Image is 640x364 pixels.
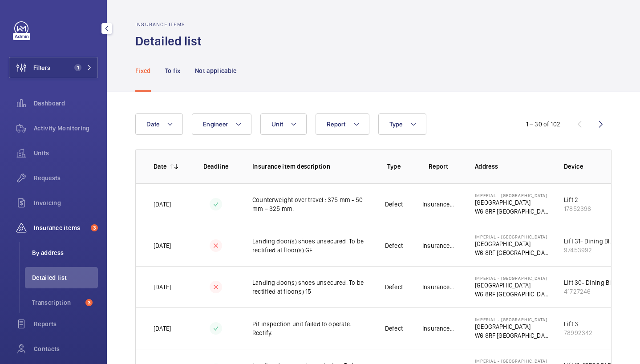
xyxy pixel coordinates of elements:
span: Engineer [203,121,228,128]
p: Imperial - [GEOGRAPHIC_DATA] [475,234,550,239]
button: Report [316,113,369,135]
p: Imperial - [GEOGRAPHIC_DATA] [475,358,550,364]
span: Insurance items [34,223,87,232]
p: Not applicable [195,66,237,75]
h1: Detailed list [135,33,207,49]
span: Transcription [32,298,82,307]
div: 78992342 [564,328,592,337]
p: [GEOGRAPHIC_DATA] [475,281,550,290]
span: 1 [74,64,81,71]
button: Unit [260,113,307,135]
span: Activity Monitoring [34,124,98,133]
span: Detailed list [32,273,98,282]
span: Date [146,121,159,128]
span: Dashboard [34,99,98,108]
p: Device [564,162,616,171]
p: To fix [165,66,181,75]
span: Unit [271,121,283,128]
h2: Insurance items [135,21,207,28]
span: Filters [33,63,50,72]
p: Deadline [200,162,232,171]
span: By address [32,248,98,257]
div: Lift 30- Dining Block (Goods/Dumbwaiter) [564,278,616,287]
p: [GEOGRAPHIC_DATA] [475,239,550,248]
p: Fixed [135,66,151,75]
p: Insurance Co. [422,200,454,209]
span: Report [327,121,346,128]
p: Defect [385,324,403,333]
span: Units [34,149,98,158]
p: W6 8RF [GEOGRAPHIC_DATA] [475,290,550,299]
p: Date [154,162,166,171]
p: W6 8RF [GEOGRAPHIC_DATA] [475,331,550,340]
p: [DATE] [154,324,171,333]
p: W6 8RF [GEOGRAPHIC_DATA] [475,207,550,216]
p: [DATE] [154,283,171,291]
p: Insurance Co. [422,324,454,333]
p: Defect [385,241,403,250]
p: [DATE] [154,241,171,250]
span: Contacts [34,344,98,353]
button: Date [135,113,183,135]
div: 17852396 [564,204,591,213]
p: Address [475,162,550,171]
p: Insurance Co. [422,283,454,291]
span: 3 [91,224,98,231]
p: Imperial - [GEOGRAPHIC_DATA] [475,193,550,198]
p: Defect [385,283,403,291]
p: Pit inspection unit failed to operate. Rectify. [252,320,372,337]
span: 3 [85,299,93,306]
span: Type [389,121,403,128]
p: Type [378,162,410,171]
p: Imperial - [GEOGRAPHIC_DATA] [475,317,550,322]
span: Reports [34,320,98,328]
p: Imperial - [GEOGRAPHIC_DATA] [475,275,550,281]
p: Counterweight over travel : 375 mm - 50 mm = 325 mm. [252,195,372,213]
span: Invoicing [34,198,98,207]
p: Insurance item description [252,162,372,171]
p: Insurance Co. [422,241,454,250]
p: Landing door(s) shoes unsecured. To be rectified at floor(s) GF [252,237,372,255]
div: 41727246 [564,287,616,296]
p: Landing door(s) shoes unsecured. To be rectified at floor(s) 15 [252,278,372,296]
div: 1 – 30 of 102 [526,120,560,129]
button: Type [378,113,426,135]
div: Lift 2 [564,195,591,204]
p: Defect [385,200,403,209]
div: Lift 31- Dining Block (Goods/Dumbwaiter) [564,237,616,246]
p: W6 8RF [GEOGRAPHIC_DATA] [475,248,550,257]
span: Requests [34,174,98,182]
p: [DATE] [154,200,171,209]
p: Report [422,162,454,171]
button: Engineer [192,113,251,135]
button: Filters1 [9,57,98,78]
p: [GEOGRAPHIC_DATA] [475,322,550,331]
div: Lift 3 [564,320,592,328]
div: 97453992 [564,246,616,255]
p: [GEOGRAPHIC_DATA] [475,198,550,207]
